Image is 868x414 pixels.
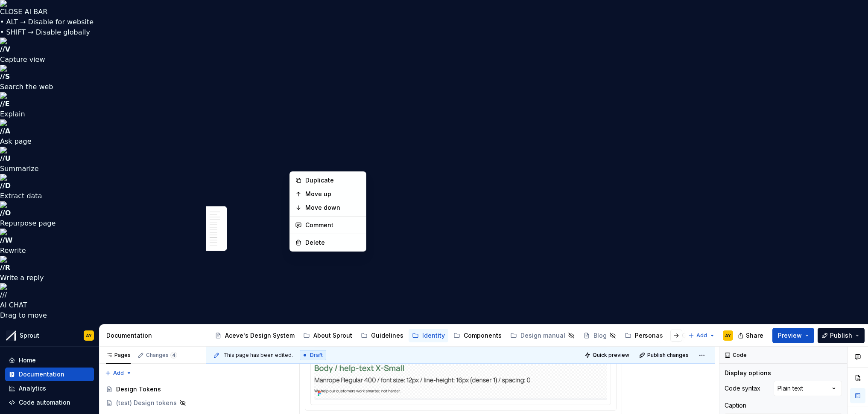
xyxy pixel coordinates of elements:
[422,331,445,340] div: Identity
[313,331,352,340] div: About Sprout
[635,331,663,340] div: Personas
[593,352,629,359] span: Quick preview
[225,331,295,340] div: Aceve's Design System
[102,367,134,379] button: Add
[830,331,852,340] span: Publish
[507,329,578,342] a: Design manual
[734,328,769,343] button: Share
[211,329,298,342] a: Aceve's Design System
[696,332,707,339] span: Add
[725,332,731,339] div: AY
[113,370,124,376] span: Add
[106,352,131,359] div: Pages
[223,352,293,359] span: This page has been edited.
[772,328,814,343] button: Preview
[818,328,865,343] button: Publish
[5,353,94,367] a: Home
[211,327,684,344] div: Page tree
[725,369,771,377] div: Display options
[621,329,666,342] a: Personas
[300,329,356,342] a: About Sprout
[5,382,94,395] a: Analytics
[305,67,617,411] section-item: Body
[19,398,70,407] div: Code automation
[116,385,161,394] div: Design Tokens
[637,349,693,361] button: Publish changes
[170,352,177,359] span: 4
[593,331,607,340] div: Blog
[2,326,97,345] button: SproutAY
[686,330,718,342] button: Add
[725,384,760,393] div: Code syntax
[20,331,39,340] div: Sprout
[116,399,177,407] div: (test) Design tokens
[746,331,763,340] span: Share
[106,331,202,340] div: Documentation
[310,352,323,359] span: Draft
[520,331,565,340] div: Design manual
[725,401,746,410] div: Caption
[102,396,202,410] a: (test) Design tokens
[86,332,92,339] div: AY
[102,382,202,396] a: Design Tokens
[5,396,94,409] a: Code automation
[580,329,620,342] a: Blog
[464,331,502,340] div: Components
[5,368,94,381] a: Documentation
[146,352,177,359] div: Changes
[6,330,16,341] img: b6c2a6ff-03c2-4811-897b-2ef07e5e0e51.png
[778,331,802,340] span: Preview
[19,370,64,379] div: Documentation
[357,329,407,342] a: Guidelines
[409,329,448,342] a: Identity
[19,384,46,393] div: Analytics
[647,352,689,359] span: Publish changes
[582,349,633,361] button: Quick preview
[19,356,36,365] div: Home
[371,331,403,340] div: Guidelines
[450,329,505,342] a: Components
